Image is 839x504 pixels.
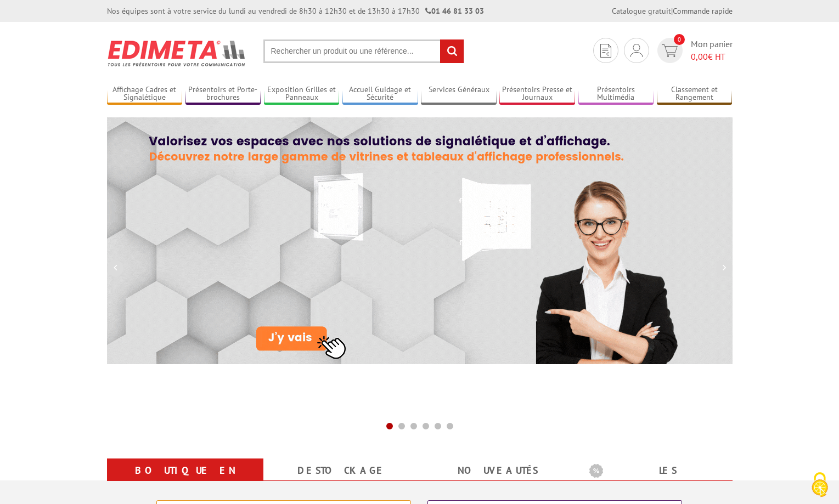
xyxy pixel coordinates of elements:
[662,44,678,57] img: devis rapide
[655,38,733,63] a: devis rapide 0 Mon panier 0,00€ HT
[600,44,611,58] img: devis rapide
[277,461,407,480] a: Destockage
[107,5,484,16] div: Nos équipes sont à votre service du lundi au vendredi de 8h30 à 12h30 et de 13h30 à 17h30
[589,461,719,500] a: Les promotions
[263,39,464,63] input: Rechercher un produit ou une référence...
[264,85,340,103] a: Exposition Grilles et Panneaux
[433,461,563,480] a: nouveautés
[657,85,733,103] a: Classement et Rangement
[342,85,418,103] a: Accueil Guidage et Sécurité
[440,39,464,63] input: rechercher
[674,34,685,45] span: 0
[578,85,654,103] a: Présentoirs Multimédia
[612,5,733,16] div: |
[120,461,250,500] a: Boutique en ligne
[107,33,247,73] img: Présentoir, panneau, stand - Edimeta - PLV, affichage, mobilier bureau, entreprise
[691,50,733,63] span: € HT
[801,467,839,504] button: Cookies (fenêtre modale)
[421,85,497,103] a: Services Généraux
[612,6,671,16] a: Catalogue gratuit
[806,471,834,499] img: Cookies (fenêtre modale)
[691,38,733,63] span: Mon panier
[673,6,733,16] a: Commande rapide
[499,85,575,103] a: Présentoirs Presse et Journaux
[107,85,183,103] a: Affichage Cadres et Signalétique
[589,461,727,483] b: Les promotions
[691,51,708,62] span: 0,00
[630,44,643,57] img: devis rapide
[425,6,484,16] strong: 01 46 81 33 03
[185,85,261,103] a: Présentoirs et Porte-brochures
